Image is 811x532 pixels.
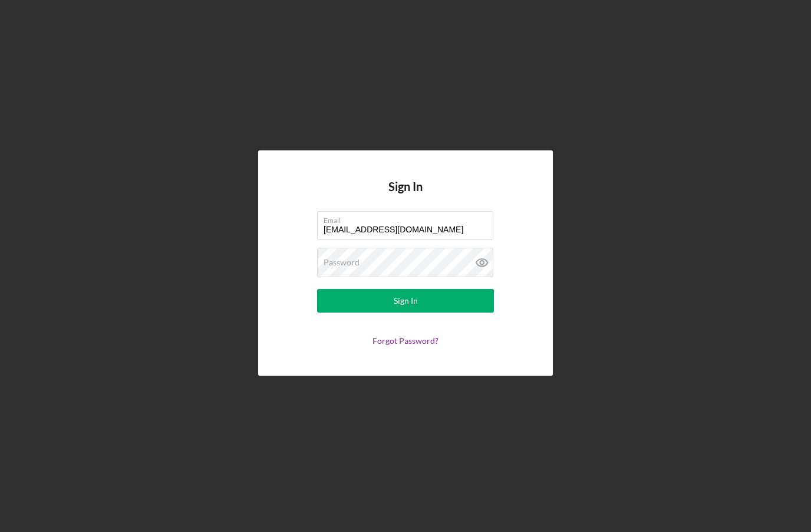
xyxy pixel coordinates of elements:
[317,289,494,313] button: Sign In
[324,212,493,225] label: Email
[388,180,423,211] h4: Sign In
[394,289,418,313] div: Sign In
[372,336,439,346] a: Forgot Password?
[324,258,360,267] label: Password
